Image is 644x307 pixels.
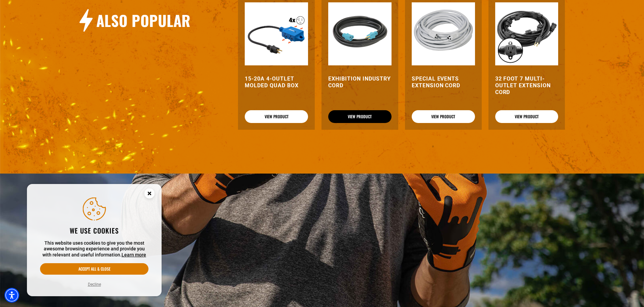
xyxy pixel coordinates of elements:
[495,75,558,96] a: 32 Foot 7 Multi-Outlet Extension Cord
[495,110,558,123] a: View Product
[412,110,475,123] a: View Product
[40,240,148,258] p: This website uses cookies to give you the most awesome browsing experience and provide you with r...
[328,2,392,66] img: black teal
[4,288,19,303] div: Accessibility Menu
[40,263,148,275] button: Accept all & close
[27,184,162,297] aside: Cookie Consent
[245,75,308,89] a: 15-20A 4-Outlet Molded Quad Box
[328,75,392,89] a: Exhibition Industry Cord
[328,110,392,123] a: View Product
[122,252,146,257] a: This website uses cookies to give you the most awesome browsing experience and provide you with r...
[412,2,475,66] img: white
[40,226,148,235] h2: We use cookies
[495,2,558,66] img: black
[245,2,308,66] img: 15-20A 4-Outlet Molded Quad Box
[245,110,308,123] a: View Product
[137,184,162,205] button: Close this option
[86,281,103,288] button: Decline
[412,75,475,89] a: Special Events Extension Cord
[96,11,191,30] h2: Also Popular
